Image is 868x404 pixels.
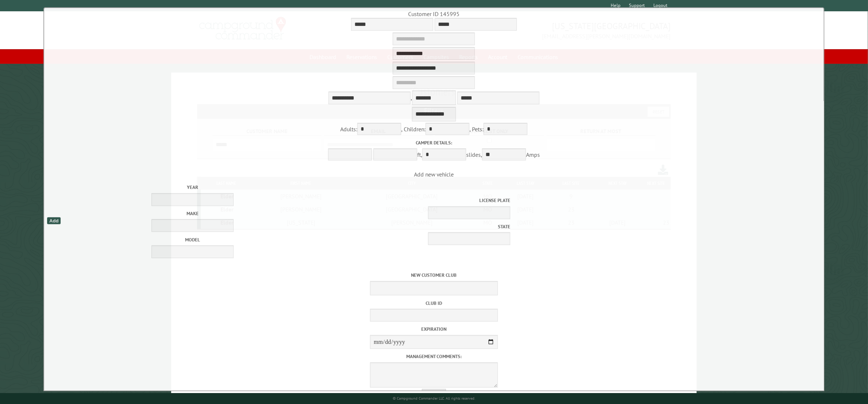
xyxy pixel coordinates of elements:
[422,389,446,403] button: Save
[46,10,822,18] div: Customer ID 145995
[393,396,475,401] small: © Campground Commander LLC. All rights reserved.
[46,62,822,123] div: ,
[46,326,822,333] label: Expiration
[87,184,297,191] label: Year
[46,171,822,263] span: Add new vehicle
[300,197,511,204] label: License Plate
[46,353,822,360] label: Management comments:
[46,139,822,162] div: ft, slides, Amps
[46,139,822,146] label: Camper details:
[46,123,822,137] div: Adults: , Children: , Pets:
[300,223,511,230] label: State
[47,217,61,224] div: Add
[46,272,822,279] label: New customer club
[87,210,297,217] label: Make
[46,300,822,307] label: Club ID
[87,236,297,243] label: Model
